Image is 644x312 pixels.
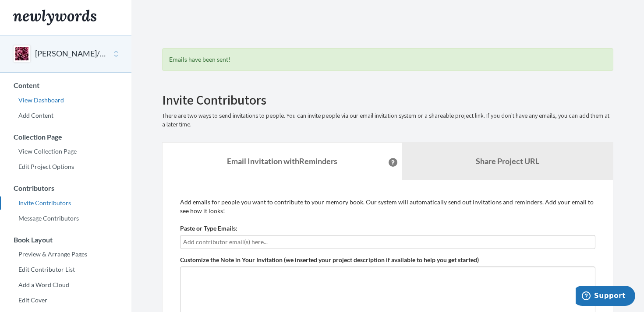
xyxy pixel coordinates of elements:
img: Newlywords logo [13,10,96,25]
p: There are two ways to send invitations to people. You can invite people via our email invitation ... [162,112,613,129]
p: Add emails for people you want to contribute to your memory book. Our system will automatically s... [180,198,595,215]
button: [PERSON_NAME]/Happy Birthday/Lifetime Memories [35,48,106,60]
h2: Invite Contributors [162,93,613,107]
iframe: Opens a widget where you can chat to one of our agents [576,286,635,308]
label: Customize the Note in Your Invitation (we inserted your project description if available to help ... [180,256,479,264]
h3: Content [0,81,131,89]
h3: Collection Page [0,133,131,141]
div: Emails have been sent! [162,48,613,71]
input: Add contributor email(s) here... [183,237,592,247]
h3: Book Layout [0,236,131,244]
h3: Contributors [0,184,131,192]
strong: Email Invitation with Reminders [227,156,337,166]
b: Share Project URL [476,156,539,166]
label: Paste or Type Emails: [180,224,237,233]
